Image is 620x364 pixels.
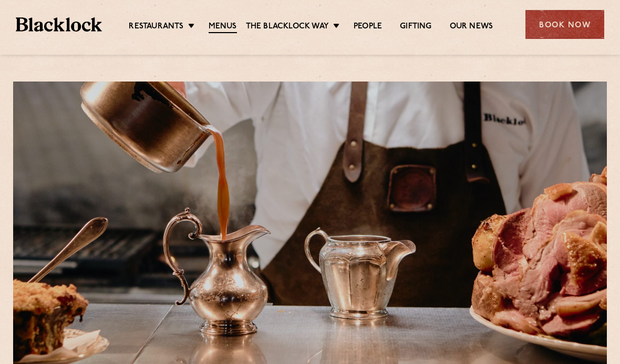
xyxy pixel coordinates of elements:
a: Our News [450,22,493,32]
div: Book Now [525,10,604,39]
a: People [354,22,382,32]
a: The Blacklock Way [246,22,329,32]
a: Menus [209,22,237,33]
a: Restaurants [129,22,183,32]
a: Gifting [400,22,431,32]
img: BL_Textured_Logo-footer-cropped.svg [16,17,102,32]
